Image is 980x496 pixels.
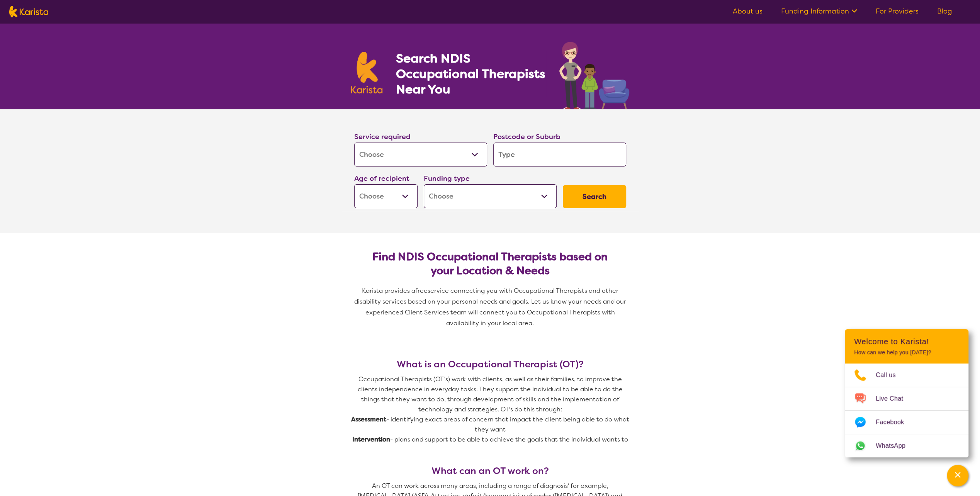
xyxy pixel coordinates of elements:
[947,465,968,486] button: Channel Menu
[876,393,912,404] span: Live Chat
[9,6,48,17] img: Karista logo
[351,359,629,370] h3: What is an Occupational Therapist (OT)?
[354,174,409,183] label: Age of recipient
[351,465,629,476] h3: What can an OT work on?
[937,7,952,16] a: Blog
[396,51,546,97] h1: Search NDIS Occupational Therapists Near You
[351,52,383,93] img: Karista logo
[733,7,763,16] a: About us
[424,174,470,183] label: Funding type
[362,287,415,295] span: Karista provides a
[845,364,968,457] ul: Choose channel
[876,440,915,452] span: WhatsApp
[854,337,959,346] h2: Welcome to Karista!
[351,435,629,445] p: - plans and support to be able to achieve the goals that the individual wants to
[360,250,620,278] h2: Find NDIS Occupational Therapists based on your Location & Needs
[876,416,913,428] span: Facebook
[876,7,919,16] a: For Providers
[845,329,968,457] div: Channel Menu
[854,349,959,356] p: How can we help you [DATE]?
[563,185,626,208] button: Search
[351,414,629,435] p: - identifying exact areas of concern that impact the client being able to do what they want
[351,374,629,414] p: Occupational Therapists (OT’s) work with clients, as well as their families, to improve the clien...
[415,287,428,295] span: free
[876,369,905,381] span: Call us
[781,7,857,16] a: Funding Information
[352,435,390,443] strong: Intervention
[845,434,968,457] a: Web link opens in a new tab.
[559,42,629,109] img: occupational-therapy
[354,132,411,141] label: Service required
[493,143,626,166] input: Type
[354,287,628,327] span: service connecting you with Occupational Therapists and other disability services based on your p...
[351,415,386,423] strong: Assessment
[493,132,560,141] label: Postcode or Suburb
